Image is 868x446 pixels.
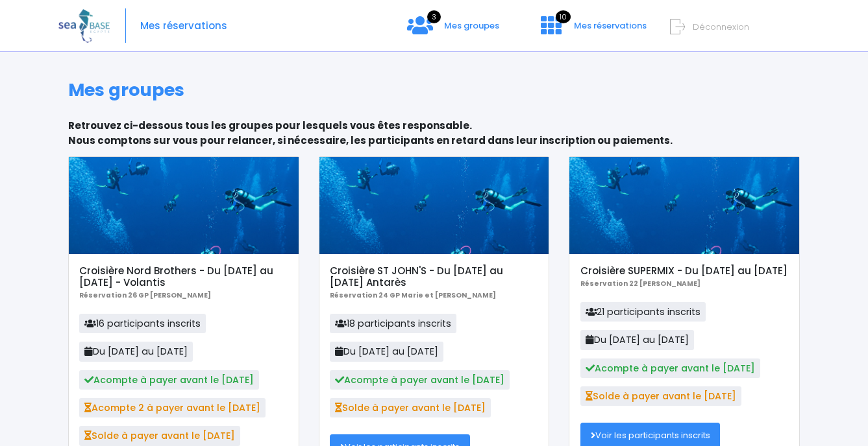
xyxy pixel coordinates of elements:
[580,386,741,406] span: Solde à payer avant le [DATE]
[68,119,800,148] p: Retrouvez ci-dessous tous les groupes pour lesquels vous êtes responsable. Nous comptons sur vous...
[580,330,694,349] span: Du [DATE] au [DATE]
[693,21,749,33] span: Déconnexion
[330,290,496,300] b: Réservation 24 GP Marie et [PERSON_NAME]
[68,80,800,100] h1: Mes groupes
[79,370,259,390] span: Acompte à payer avant le [DATE]
[574,19,647,32] span: Mes réservations
[397,24,510,36] a: 3 Mes groupes
[79,398,266,417] span: Acompte 2 à payer avant le [DATE]
[444,19,499,32] span: Mes groupes
[580,302,706,322] span: 21 participants inscrits
[79,290,211,300] b: Réservation 26 GP [PERSON_NAME]
[330,398,491,417] span: Solde à payer avant le [DATE]
[330,370,510,390] span: Acompte à payer avant le [DATE]
[330,314,456,333] span: 18 participants inscrits
[530,24,654,36] a: 10 Mes réservations
[79,426,240,445] span: Solde à payer avant le [DATE]
[580,279,701,288] b: Réservation 22 [PERSON_NAME]
[79,342,193,361] span: Du [DATE] au [DATE]
[556,10,571,23] span: 10
[580,358,760,378] span: Acompte à payer avant le [DATE]
[330,265,538,288] h5: Croisière ST JOHN'S - Du [DATE] au [DATE] Antarès
[79,265,288,288] h5: Croisière Nord Brothers - Du [DATE] au [DATE] - Volantis
[427,10,441,23] span: 3
[580,265,789,277] h5: Croisière SUPERMIX - Du [DATE] au [DATE]
[79,314,206,333] span: 16 participants inscrits
[330,342,443,361] span: Du [DATE] au [DATE]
